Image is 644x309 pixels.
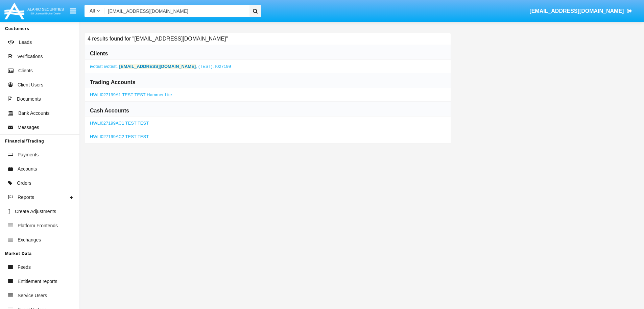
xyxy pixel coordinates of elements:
[526,2,636,21] a: [EMAIL_ADDRESS][DOMAIN_NAME]
[15,208,56,215] span: Create Adjustments
[18,194,34,201] span: Reports
[215,64,231,69] span: I027199
[90,64,231,69] a: ,
[90,64,117,69] span: ivotest ivotest
[90,50,108,57] h6: Clients
[18,67,33,74] span: Clients
[198,64,214,69] span: (TEST),
[17,96,41,103] span: Documents
[90,134,149,139] a: HWLI027199AC2 TEST TEST
[105,5,247,17] input: Search
[18,264,31,271] span: Feeds
[90,92,172,97] a: HWLI027199A1 TEST TEST Hammer Lite
[18,151,39,158] span: Payments
[19,39,32,46] span: Leads
[18,110,50,117] span: Bank Accounts
[90,79,136,86] h6: Trading Accounts
[90,8,95,14] span: All
[85,33,231,45] h6: 4 results found for "[EMAIL_ADDRESS][DOMAIN_NAME]"
[90,121,149,126] a: HWLI027199AC1 TEST TEST
[119,64,197,69] span: ,
[3,1,65,21] img: Logo image
[18,292,47,299] span: Service Users
[18,278,57,285] span: Entitlement reports
[18,222,58,229] span: Platform Frontends
[529,8,624,14] span: [EMAIL_ADDRESS][DOMAIN_NAME]
[18,236,41,243] span: Exchanges
[85,7,105,15] a: All
[90,107,129,114] h6: Cash Accounts
[18,124,39,131] span: Messages
[17,53,43,60] span: Verifications
[17,180,31,187] span: Orders
[119,64,196,69] b: [EMAIL_ADDRESS][DOMAIN_NAME]
[18,81,43,88] span: Client Users
[18,165,37,173] span: Accounts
